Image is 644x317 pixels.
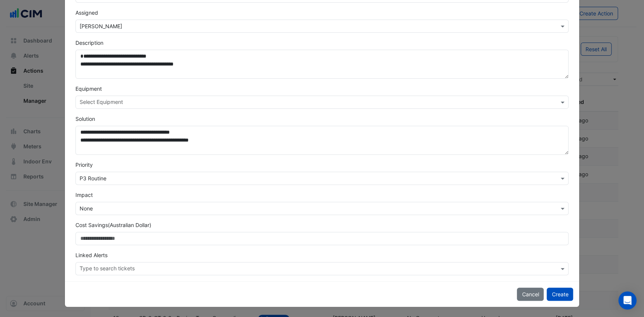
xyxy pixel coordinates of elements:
[75,191,93,199] label: Impact
[618,291,636,309] div: Open Intercom Messenger
[75,9,98,17] label: Assigned
[75,85,102,93] label: Equipment
[517,288,544,301] button: Cancel
[78,264,135,274] div: Type to search tickets
[75,251,108,259] label: Linked Alerts
[75,115,95,123] label: Solution
[547,288,573,301] button: Create
[75,161,93,169] label: Priority
[75,221,151,229] label: Cost Savings (Australian Dollar)
[75,39,103,47] label: Description
[78,98,123,108] div: Select Equipment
